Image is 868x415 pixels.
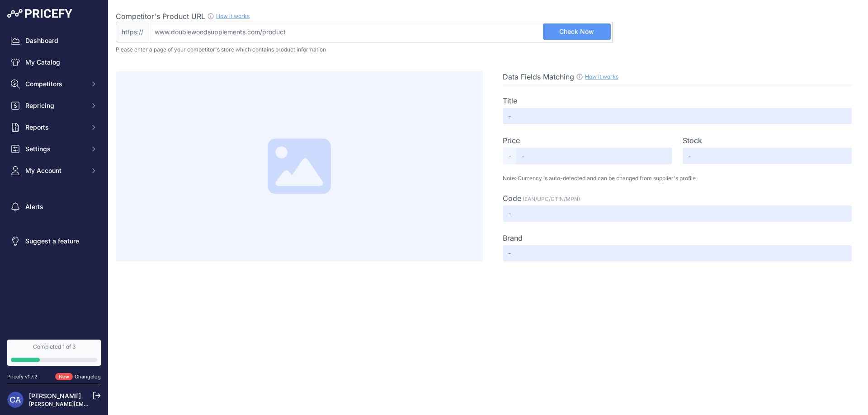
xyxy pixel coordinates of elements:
a: Changelog [75,373,101,380]
button: Settings [7,141,101,157]
span: New [55,373,73,381]
span: Data Fields Matching [503,72,574,81]
input: www.doublewoodsupplements.com/product [149,22,613,42]
a: How it works [585,73,618,80]
span: Repricing [25,101,85,110]
span: Reports [25,123,85,132]
span: https:// [116,22,149,42]
button: Reports [7,119,101,135]
a: Alerts [7,199,101,215]
input: - [503,108,852,124]
input: - [683,148,852,164]
span: Competitors [25,79,85,89]
span: My Account [25,166,85,175]
span: (EAN/UPC/GTIN/MPN) [523,196,580,202]
button: Competitors [7,76,101,92]
span: Settings [25,145,85,154]
button: Repricing [7,98,101,114]
nav: Sidebar [7,33,101,329]
button: Check Now [543,23,611,40]
p: Note: Currency is auto-detected and can be changed from supplier's profile [503,175,852,182]
label: Title [503,95,517,106]
span: Competitor's Product URL [116,12,205,21]
label: Brand [503,233,523,243]
input: - [516,148,672,164]
a: Dashboard [7,33,101,49]
a: Completed 1 of 3 [7,340,101,366]
div: Completed 1 of 3 [11,343,97,350]
img: Pricefy Logo [7,9,72,18]
a: [PERSON_NAME][EMAIL_ADDRESS][DOMAIN_NAME] [29,401,168,407]
p: Please enter a page of your competitor's store which contains product information [116,46,861,53]
a: Suggest a feature [7,233,101,249]
label: Price [503,135,520,146]
input: - [503,205,852,222]
a: My Catalog [7,54,101,70]
input: - [503,245,852,261]
a: [PERSON_NAME] [29,392,81,400]
div: Pricefy v1.7.2 [7,373,38,381]
a: How it works [216,13,250,19]
label: Stock [683,135,702,146]
span: - [503,148,516,164]
span: Code [503,194,521,203]
span: Check Now [559,27,594,36]
button: My Account [7,163,101,179]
